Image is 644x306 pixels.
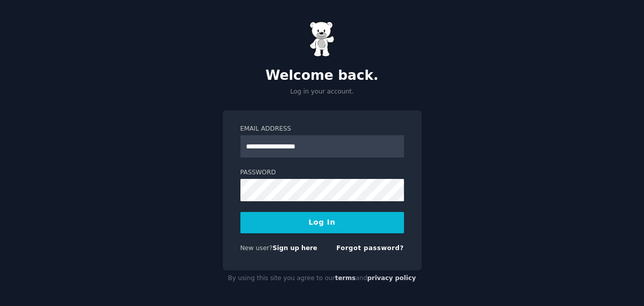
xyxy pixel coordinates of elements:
[310,21,335,57] img: Gummy Bear
[336,244,404,252] a: Forgot password?
[240,168,404,177] label: Password
[240,125,404,134] label: Email Address
[223,68,422,84] h2: Welcome back.
[367,274,416,282] a: privacy policy
[223,87,422,97] p: Log in your account.
[335,274,355,282] a: terms
[240,244,273,252] span: New user?
[240,212,404,233] button: Log In
[223,270,422,287] div: By using this site you agree to our and
[272,244,317,252] a: Sign up here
